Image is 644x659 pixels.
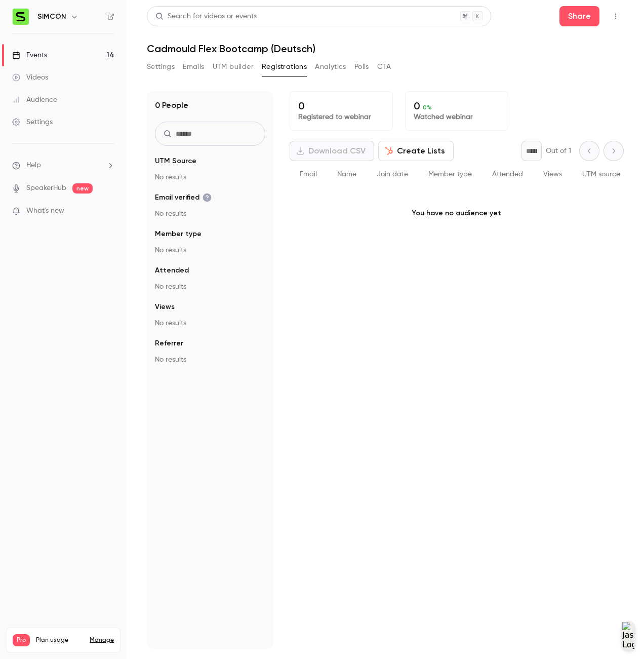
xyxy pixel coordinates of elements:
span: Help [26,160,41,171]
p: 0 [414,100,500,112]
button: Analytics [315,59,346,75]
p: No results [155,282,265,292]
span: UTM Source [155,156,196,166]
span: Views [543,171,562,178]
p: No results [155,172,265,182]
span: Member type [428,171,472,178]
button: Create Lists [378,141,454,161]
section: facet-groups [155,156,265,365]
p: No results [155,245,265,255]
span: Email [300,171,317,178]
span: Name [337,171,356,178]
span: Join date [377,171,408,178]
button: Registrations [262,59,307,75]
button: Share [559,6,599,26]
p: Registered to webinar [298,112,384,122]
h1: Cadmould Flex Bootcamp (Deutsch) [147,43,624,55]
p: No results [155,209,265,219]
span: Plan usage [36,636,84,644]
button: Emails [183,59,204,75]
span: 0 % [423,104,432,111]
div: Audience [12,95,57,105]
a: SpeakerHub [26,183,66,193]
div: Settings [12,117,53,127]
span: Member type [155,229,202,239]
p: Out of 1 [546,146,571,156]
p: No results [155,355,265,365]
span: UTM source [582,171,620,178]
span: Views [155,302,175,312]
p: No results [155,318,265,328]
span: Attended [492,171,523,178]
a: Manage [90,636,114,644]
button: UTM builder [213,59,254,75]
div: Search for videos or events [155,11,257,22]
span: What's new [26,206,64,216]
p: Watched webinar [414,112,500,122]
button: CTA [377,59,391,75]
div: Events [12,50,47,60]
span: Attended [155,265,189,276]
button: Settings [147,59,175,75]
span: new [72,183,93,193]
h1: 0 People [155,99,188,111]
p: You have no audience yet [290,188,624,239]
span: Email verified [155,192,212,203]
span: Pro [13,634,30,646]
button: Polls [354,59,369,75]
p: 0 [298,100,384,112]
img: SIMCON [13,9,29,25]
h6: SIMCON [37,12,66,22]
div: Videos [12,72,48,83]
span: Referrer [155,338,183,348]
li: help-dropdown-opener [12,160,114,171]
